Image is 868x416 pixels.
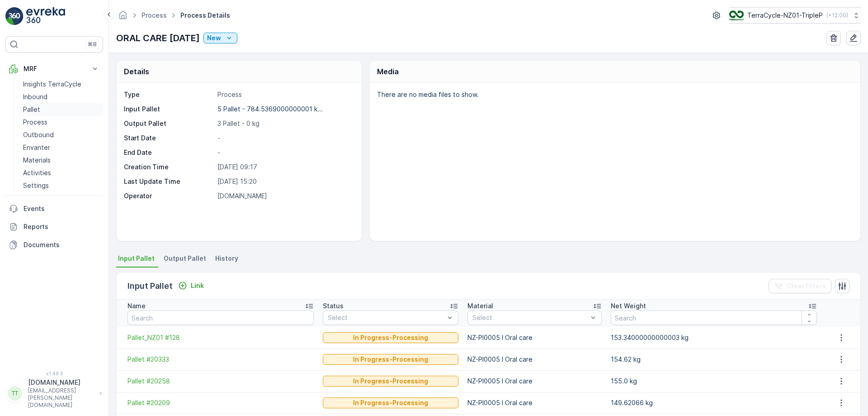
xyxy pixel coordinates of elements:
[19,154,103,167] a: Materials
[747,11,823,20] p: TerraCycle-NZ01-TripleP
[377,90,851,99] p: There are no media files to show.
[217,177,352,186] p: [DATE] 15:20
[5,236,103,254] a: Documents
[28,378,95,387] p: [DOMAIN_NAME]
[463,349,606,370] td: NZ-PI0005 I Oral care
[124,177,214,186] p: Last Update Time
[127,280,173,292] p: Input Pallet
[467,301,493,311] p: Material
[217,119,352,128] p: 3 Pallet - 0 kg
[217,134,352,143] p: -
[729,10,744,20] img: TC_7kpGtVS.png
[19,141,103,154] a: Envanter
[323,354,458,365] button: In Progress-Processing
[729,7,861,24] button: TerraCycle-NZ01-TripleP(+12:00)
[23,118,47,127] p: Process
[23,156,51,165] p: Materials
[328,313,444,322] p: Select
[127,398,314,407] span: Pallet #20209
[23,143,50,152] p: Envanter
[24,222,99,231] p: Reports
[323,397,458,408] button: In Progress-Processing
[124,90,214,99] p: Type
[164,254,206,263] span: Output Pallet
[23,168,51,177] p: Activities
[127,333,314,342] a: Pallet_NZ01 #128
[23,130,54,139] p: Outbound
[769,279,831,293] button: Clear Filters
[116,31,200,45] p: ORAL CARE [DATE]
[24,64,85,73] p: MRF
[19,91,103,103] a: Inbound
[124,119,214,128] p: Output Pallet
[5,371,103,376] span: v 1.49.3
[217,191,352,201] p: [DOMAIN_NAME]
[23,92,47,101] p: Inbound
[323,332,458,343] button: In Progress-Processing
[472,313,588,322] p: Select
[127,355,314,364] a: Pallet #20333
[23,80,81,89] p: Insights TerraCycle
[353,355,428,364] p: In Progress-Processing
[207,33,221,43] p: New
[353,398,428,407] p: In Progress-Processing
[19,179,103,192] a: Settings
[203,33,237,43] button: New
[179,11,232,20] span: Process Details
[5,200,103,218] a: Events
[611,311,817,325] input: Search
[127,311,314,325] input: Search
[19,167,103,179] a: Activities
[175,280,208,291] button: Link
[5,218,103,236] a: Reports
[118,254,155,263] span: Input Pallet
[463,370,606,392] td: NZ-PI0005 I Oral care
[377,66,399,77] p: Media
[8,386,22,401] div: TT
[217,105,323,113] p: 5 Pallet - 784.5369000000001 k...
[353,377,428,386] p: In Progress-Processing
[606,349,822,370] td: 154.62 kg
[127,377,314,386] a: Pallet #20258
[606,392,822,414] td: 149.62066 kg
[88,41,97,48] p: ⌘B
[19,103,103,116] a: Pallet
[124,191,214,201] p: Operator
[118,14,128,21] a: Homepage
[787,282,826,291] p: Clear Filters
[323,301,344,311] p: Status
[215,254,238,263] span: History
[5,60,103,78] button: MRF
[353,333,428,342] p: In Progress-Processing
[463,392,606,414] td: NZ-PI0005 I Oral care
[26,7,65,25] img: logo_light-DOdMpM7g.png
[217,148,352,157] p: -
[124,148,214,157] p: End Date
[124,105,214,114] p: Input Pallet
[142,11,167,19] a: Process
[127,301,146,311] p: Name
[323,376,458,387] button: In Progress-Processing
[124,66,149,77] p: Details
[23,105,40,114] p: Pallet
[217,163,352,172] p: [DATE] 09:17
[826,12,848,19] p: ( +12:00 )
[5,7,24,25] img: logo
[24,204,99,213] p: Events
[28,387,95,409] p: [EMAIL_ADDRESS][PERSON_NAME][DOMAIN_NAME]
[19,129,103,141] a: Outbound
[19,78,103,91] a: Insights TerraCycle
[24,240,99,249] p: Documents
[19,116,103,129] a: Process
[606,370,822,392] td: 155.0 kg
[217,90,352,99] p: Process
[611,301,646,311] p: Net Weight
[606,327,822,349] td: 153.34000000000003 kg
[124,134,214,143] p: Start Date
[191,281,204,290] p: Link
[5,378,103,409] button: TT[DOMAIN_NAME][EMAIL_ADDRESS][PERSON_NAME][DOMAIN_NAME]
[23,181,49,190] p: Settings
